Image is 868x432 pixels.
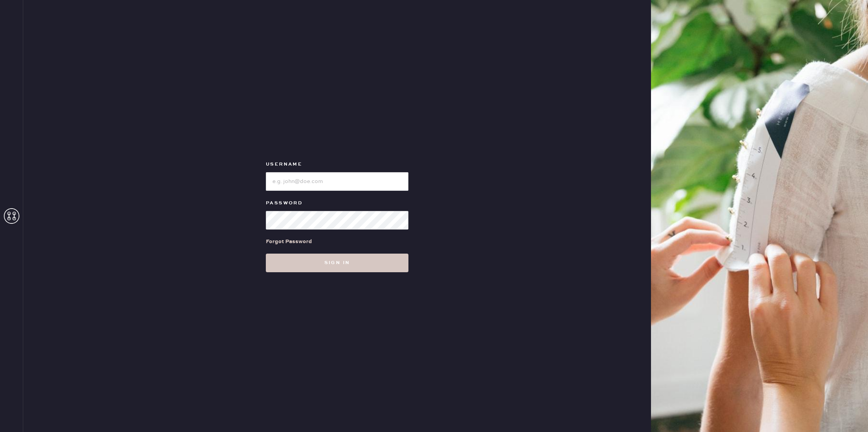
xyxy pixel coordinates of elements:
[266,199,408,208] label: Password
[266,160,408,169] label: Username
[266,230,312,254] a: Forgot Password
[266,237,312,246] div: Forgot Password
[266,254,408,272] button: Sign in
[266,172,408,191] input: e.g. john@doe.com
